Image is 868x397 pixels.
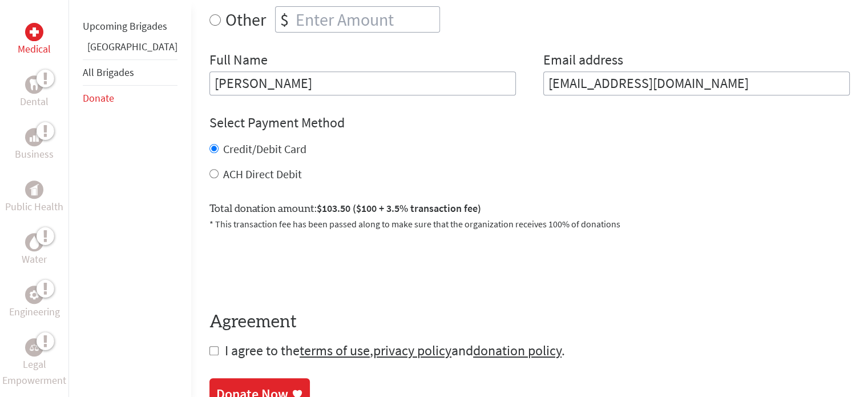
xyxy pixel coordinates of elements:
[18,23,51,57] a: MedicalMedical
[83,14,177,39] li: Upcoming Brigades
[25,286,43,304] div: Engineering
[22,233,47,267] a: WaterWater
[83,86,177,111] li: Donate
[25,75,43,94] div: Dental
[2,356,66,388] p: Legal Empowerment
[30,184,39,195] img: Public Health
[30,290,39,299] img: Engineering
[83,39,177,59] li: Guatemala
[83,59,177,86] li: All Brigades
[209,312,850,332] h4: Agreement
[30,133,39,142] img: Business
[25,233,43,251] div: Water
[300,342,370,359] a: terms of use
[25,181,43,199] div: Public Health
[25,128,43,146] div: Business
[293,7,439,32] input: Enter Amount
[83,66,134,79] a: All Brigades
[20,75,49,110] a: DentalDental
[2,338,66,388] a: Legal EmpowermentLegal Empowerment
[223,167,302,181] label: ACH Direct Debit
[5,199,63,215] p: Public Health
[209,114,850,132] h4: Select Payment Method
[209,200,481,217] label: Total donation amount:
[18,41,51,57] p: Medical
[30,344,39,351] img: Legal Empowerment
[9,286,60,320] a: EngineeringEngineering
[15,128,54,162] a: BusinessBusiness
[15,146,54,162] p: Business
[83,19,167,33] a: Upcoming Brigades
[473,342,562,359] a: donation policy
[209,244,383,289] iframe: reCAPTCHA
[9,304,60,320] p: Engineering
[30,27,39,37] img: Medical
[87,40,177,53] a: [GEOGRAPHIC_DATA]
[225,342,565,359] span: I agree to the , and .
[209,217,850,231] p: * This transaction fee has been passed along to make sure that the organization receives 100% of ...
[25,338,43,356] div: Legal Empowerment
[225,6,266,33] label: Other
[373,342,451,359] a: privacy policy
[83,91,114,105] a: Donate
[543,71,850,95] input: Your Email
[30,235,39,248] img: Water
[22,251,47,267] p: Water
[223,142,306,156] label: Credit/Debit Card
[276,7,293,32] div: $
[30,79,39,90] img: Dental
[543,51,623,71] label: Email address
[209,71,516,95] input: Enter Full Name
[317,202,481,215] span: $103.50 ($100 + 3.5% transaction fee)
[209,51,268,71] label: Full Name
[20,94,49,110] p: Dental
[25,23,43,41] div: Medical
[5,181,63,215] a: Public HealthPublic Health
